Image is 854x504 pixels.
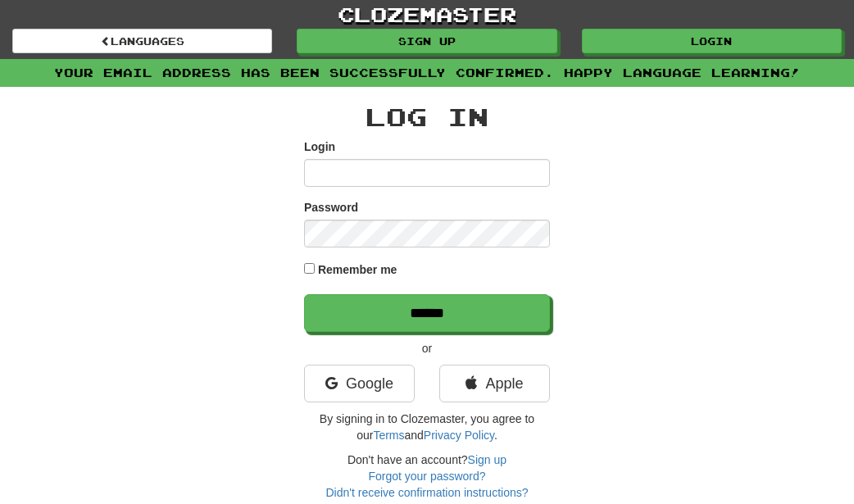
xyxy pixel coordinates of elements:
a: Languages [12,29,272,53]
a: Sign up [468,453,506,466]
a: Apple [439,365,550,402]
label: Login [304,138,335,155]
p: By signing in to Clozemaster, you agree to our and . [304,411,550,443]
label: Remember me [318,261,397,278]
a: Forgot your password? [368,470,485,483]
p: or [304,340,550,356]
label: Password [304,199,358,216]
h2: Log In [304,103,550,130]
a: Terms [373,429,404,442]
div: Don't have an account? [304,452,550,501]
a: Login [582,29,842,53]
a: Google [304,365,415,402]
a: Privacy Policy [424,429,494,442]
a: Didn't receive confirmation instructions? [325,486,528,499]
a: Sign up [297,29,556,53]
